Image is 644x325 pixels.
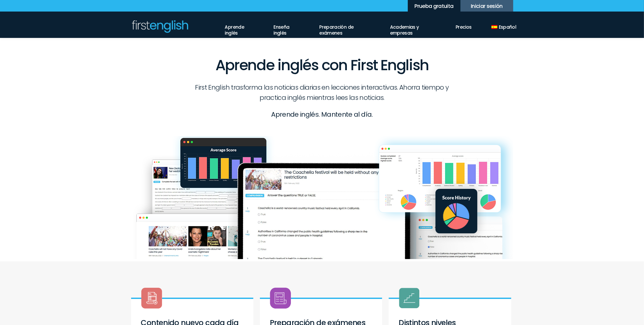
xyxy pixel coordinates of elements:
a: Precios [456,20,472,31]
a: Enseña inglés [273,20,299,37]
img: first-english-learn-english-desktop-graphic.png [131,136,513,259]
strong: Aprende inglés. Mantente al día. [271,110,373,119]
a: Academias y empresas [390,20,436,37]
img: first-english-learn-new-content.png [141,287,162,309]
a: Español [491,20,513,31]
span: Español [499,24,517,30]
p: First English trasforma las noticias diarias en lecciones interactivas. Ahorra tiempo y practica ... [191,82,453,103]
a: Aprende inglés [225,20,254,37]
img: first-english-teach-lesson-plans.png [270,287,291,309]
a: Preparación de exámenes [319,20,370,37]
h1: Aprende inglés con First English [131,38,513,76]
img: first-english-learn-different-levels.png [399,287,420,309]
